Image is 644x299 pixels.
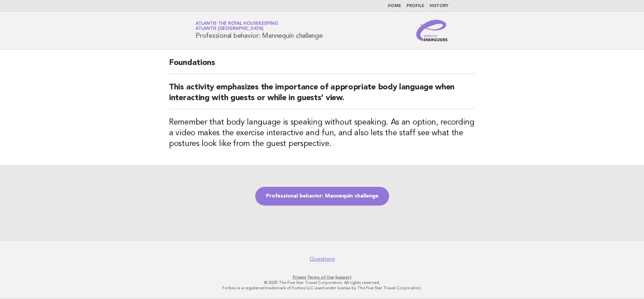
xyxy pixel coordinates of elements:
p: Forbes is a registered trademark of Forbes LLC used under license by The Five Star Travel Corpora... [117,285,527,291]
p: © 2025 The Five Star Travel Corporation. All rights reserved. [117,280,527,285]
a: Support [335,275,352,280]
a: Profile [407,4,424,8]
span: Atlantis [GEOGRAPHIC_DATA] [196,27,263,31]
img: Service Energizers [416,20,448,41]
h2: This activity emphasizes the importance of appropriate body language when interacting with guests... [169,82,475,109]
a: Privacy [293,275,306,280]
h1: Professional behavior: Mannequin challenge [196,22,323,39]
h2: Foundations [169,58,475,74]
a: Professional behavior: Mannequin challenge [255,187,389,206]
h3: Remember that body language is speaking without speaking. As an option, recording a video makes t... [169,117,475,149]
a: Atlantis the Royal HousekeepingAtlantis [GEOGRAPHIC_DATA] [196,21,278,31]
a: Questions [310,256,335,263]
a: Home [388,4,401,8]
a: Terms of Use [307,275,334,280]
p: · · [117,275,527,280]
a: History [430,4,448,8]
